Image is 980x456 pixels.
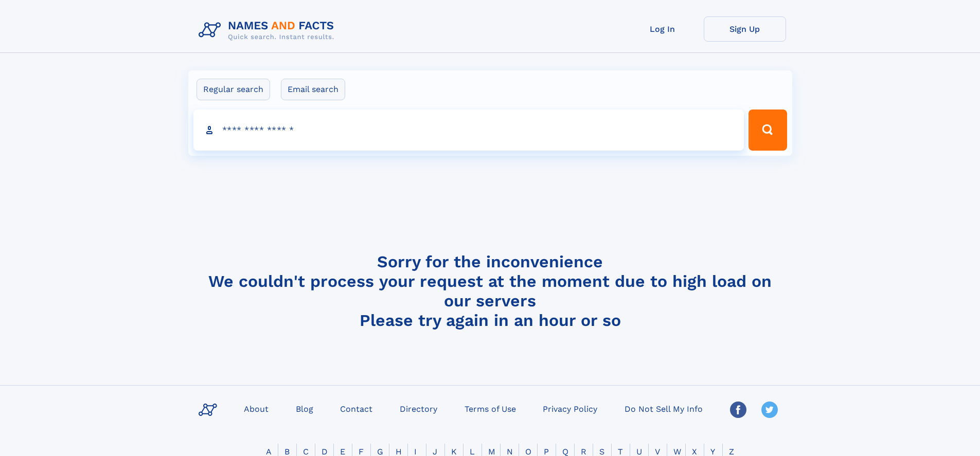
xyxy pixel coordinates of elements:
img: Twitter [761,402,778,418]
button: Search Button [749,110,787,151]
img: Facebook [730,402,746,418]
h4: Sorry for the inconvenience We couldn't process your request at the moment due to high load on ou... [194,252,786,330]
a: Terms of Use [460,401,520,416]
a: Sign Up [704,16,786,42]
label: Regular search [197,79,270,100]
a: About [240,401,273,416]
a: Blog [292,401,317,416]
label: Email search [281,79,345,100]
a: Contact [336,401,377,416]
input: search input [193,110,744,151]
a: Privacy Policy [539,401,601,416]
a: Do Not Sell My Info [620,401,707,416]
img: Logo Names and Facts [194,16,343,44]
a: Log In [621,16,704,42]
a: Directory [396,401,441,416]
